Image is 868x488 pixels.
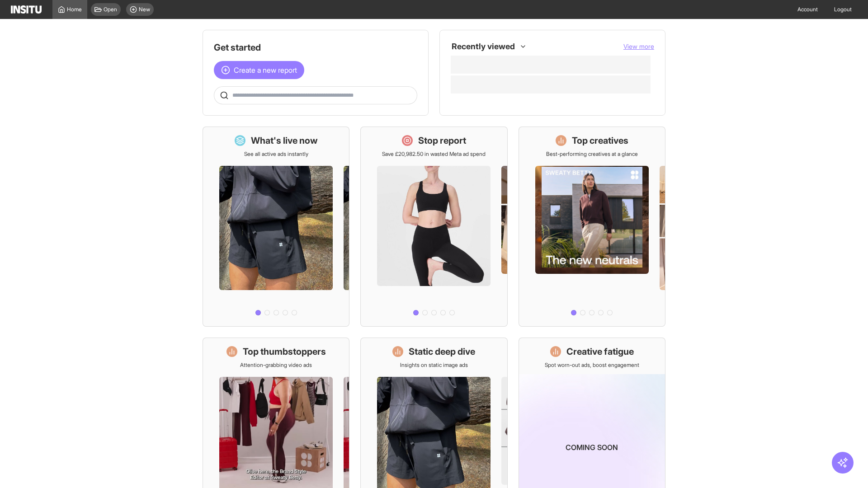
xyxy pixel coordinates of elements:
[243,345,326,358] h1: Top thumbstoppers
[240,361,312,369] p: Attention-grabbing video ads
[418,134,466,147] h1: Stop report
[67,6,82,13] span: Home
[251,134,318,147] h1: What's live now
[234,65,297,75] span: Create a new report
[203,127,349,327] a: What's live nowSee all active ads instantly
[400,361,468,369] p: Insights on static image ads
[382,150,486,158] p: Save £20,982.50 in wasted Meta ad spend
[623,42,654,50] span: View more
[546,150,638,158] p: Best-performing creatives at a glance
[572,134,628,147] h1: Top creatives
[409,345,475,358] h1: Static deep dive
[519,127,665,327] a: Top creativesBest-performing creatives at a glance
[214,41,417,54] h1: Get started
[244,150,308,158] p: See all active ads instantly
[623,42,654,51] button: View more
[104,6,117,13] span: Open
[139,6,150,13] span: New
[360,127,507,327] a: Stop reportSave £20,982.50 in wasted Meta ad spend
[11,5,42,14] img: Logo
[214,61,304,79] button: Create a new report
